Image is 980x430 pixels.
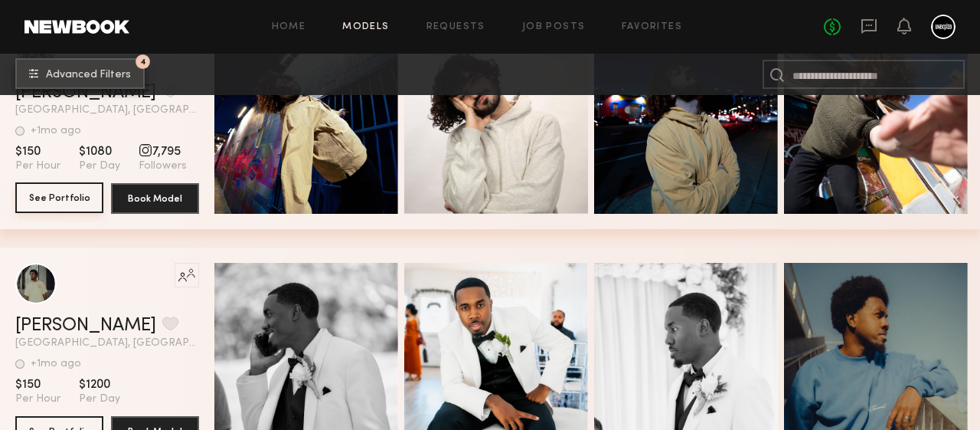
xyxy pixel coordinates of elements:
[15,377,60,392] span: $150
[622,22,682,32] a: Favorites
[426,22,485,32] a: Requests
[15,58,145,89] button: 4Advanced Filters
[79,144,120,159] span: $1080
[15,105,199,116] span: [GEOGRAPHIC_DATA], [GEOGRAPHIC_DATA]
[79,377,120,392] span: $1200
[15,182,103,213] button: See Portfolio
[139,159,187,173] span: Followers
[272,22,306,32] a: Home
[139,144,187,159] span: 7,795
[15,159,60,173] span: Per Hour
[31,359,81,369] div: +1mo ago
[15,317,156,335] a: [PERSON_NAME]
[79,392,120,406] span: Per Day
[342,22,389,32] a: Models
[15,392,60,406] span: Per Hour
[15,144,60,159] span: $150
[15,338,199,349] span: [GEOGRAPHIC_DATA], [GEOGRAPHIC_DATA]
[31,126,81,136] div: +1mo ago
[140,58,146,65] span: 4
[46,70,131,80] span: Advanced Filters
[522,22,586,32] a: Job Posts
[79,159,120,173] span: Per Day
[111,183,199,214] button: Book Model
[15,183,103,214] a: See Portfolio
